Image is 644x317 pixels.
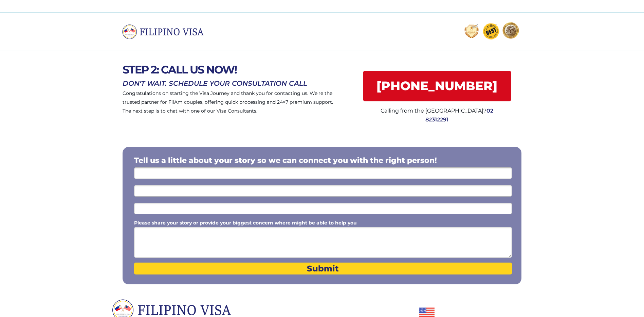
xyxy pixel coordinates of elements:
span: Submit [134,264,512,273]
span: Tell us a little about your story so we can connect you with the right person! [134,156,437,165]
span: Please share your story or provide your biggest concern where might be able to help you [134,220,357,226]
span: STEP 2: CALL US NOW! [123,63,237,76]
span: [PHONE_NUMBER] [363,79,511,93]
span: Calling from the [GEOGRAPHIC_DATA]? [381,107,486,114]
a: [PHONE_NUMBER] [363,71,511,101]
span: DON'T WAIT. SCHEDULE YOUR CONSULTATION CALL [123,79,307,87]
button: Submit [134,263,512,274]
span: Congratulations on starting the Visa Journey and thank you for contacting us. We're the trusted p... [123,90,333,114]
